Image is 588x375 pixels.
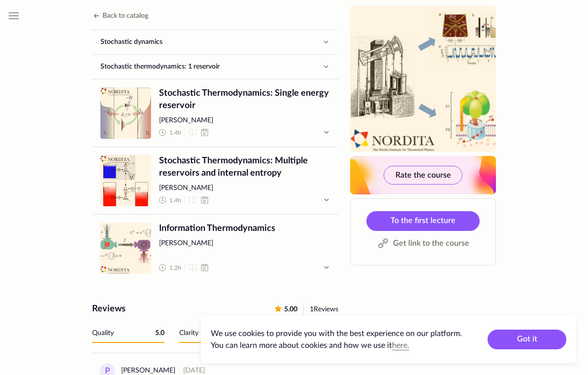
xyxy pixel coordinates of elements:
a: here. [392,341,409,349]
span: 1.4 h [169,129,181,137]
span: We use cookies to provide you with the best experience on our platform. You can learn more about ... [211,330,462,349]
span: 1.2 h [169,264,181,272]
button: Back to catalog [91,10,148,22]
button: Get link to the course [366,235,480,253]
span: 1.4 h [169,196,181,205]
h2: Reviews [92,304,126,315]
span: Stochastic Thermodynamics: Multiple reservoirs and internal entropy [159,155,330,180]
a: To the first lecture [366,211,480,231]
a: undefinedInformation Thermodynamics[PERSON_NAME] 1.2h [92,215,338,282]
span: [PERSON_NAME] [159,184,330,193]
button: Stochastic thermodynamics: 1 reservoir [93,55,338,78]
span: [PERSON_NAME] [159,239,330,249]
span: Reviews [314,306,338,313]
span: Information Thermodynamics [159,223,330,235]
button: Rate the course [384,166,462,185]
div: 5.0 [155,327,164,339]
span: Stochastic Thermodynamics: Single energy reservoir [159,87,330,112]
span: [PERSON_NAME] [159,116,330,126]
button: Got it [488,330,566,349]
div: 1 [310,303,338,315]
a: undefinedStochastic Thermodynamics: Single energy reservoir[PERSON_NAME] 1.4h [92,79,338,147]
span: To the first lecture [391,217,456,225]
a: Stochastic thermodynamics: 1 reservoir [93,55,316,78]
span: Get link to the course [393,237,469,249]
a: undefinedStochastic Thermodynamics: Multiple reservoirs and internal entropy[PERSON_NAME] 1.4h [92,147,338,214]
a: Stochastic dynamics [93,30,316,54]
div: 5.00 [272,303,304,315]
button: Stochastic dynamics [93,30,338,54]
span: Back to catalog [102,12,148,19]
div: Clarity [179,327,198,339]
div: Quality [92,327,114,339]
